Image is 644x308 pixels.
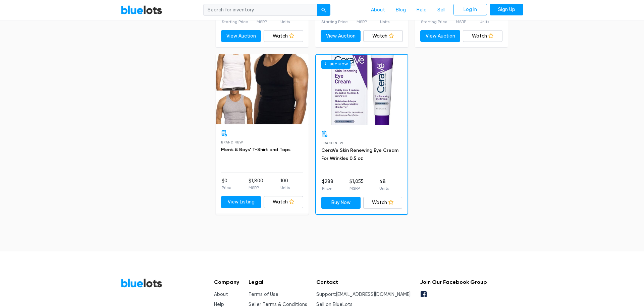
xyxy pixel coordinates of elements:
li: 48 [379,178,389,191]
a: Log In [453,4,487,16]
a: Help [214,302,224,307]
a: Men's & Boys' T-Shirt and Tops [221,147,290,152]
a: Watch [463,30,503,42]
a: Seller Terms & Conditions [249,302,307,307]
span: Brand New [221,140,243,144]
a: Watch [363,197,402,209]
a: Buy Now [316,55,408,125]
a: About [214,292,228,297]
p: MSRP [350,185,364,191]
p: Starting Price [421,19,447,25]
a: Buy Now [321,197,361,209]
p: Price [222,185,231,191]
h5: Legal [249,279,307,285]
p: MSRP [357,19,371,25]
a: Sell on BlueLots [316,302,353,307]
a: Help [411,4,432,16]
h6: Buy Now [321,60,351,68]
a: [EMAIL_ADDRESS][DOMAIN_NAME] [336,292,411,297]
p: MSRP [257,19,272,25]
li: $1,800 [249,177,263,191]
p: Units [280,185,290,191]
input: Search for inventory [203,4,317,16]
a: Blog [390,4,411,16]
li: $1,055 [350,178,364,191]
p: Starting Price [222,19,248,25]
h5: Contact [316,279,411,285]
a: Terms of Use [249,292,278,297]
p: Units [480,19,489,25]
a: Watch [264,30,304,42]
a: Watch [363,30,403,42]
a: CeraVe Skin Renewing Eye Cream For Wrinkles 0.5 oz [321,147,398,161]
p: Starting Price [321,19,348,25]
p: Price [322,185,333,191]
li: $288 [322,178,333,191]
a: BlueLots [121,278,162,288]
a: View Auction [321,30,361,42]
a: View Auction [221,30,261,42]
a: Sell [432,4,451,16]
p: MSRP [249,185,263,191]
li: $0 [222,177,231,191]
a: Watch [264,196,304,208]
a: BlueLots [121,5,162,15]
a: View Listing [221,196,261,208]
p: Units [280,19,290,25]
p: Units [380,19,389,25]
span: Brand New [321,141,343,145]
p: Units [379,185,389,191]
p: MSRP [456,19,471,25]
h5: Join Our Facebook Group [420,279,487,285]
a: View Auction [420,30,460,42]
a: About [366,4,390,16]
li: 100 [280,177,290,191]
li: Support: [316,291,411,298]
h5: Company [214,279,239,285]
a: Sign Up [490,4,523,16]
